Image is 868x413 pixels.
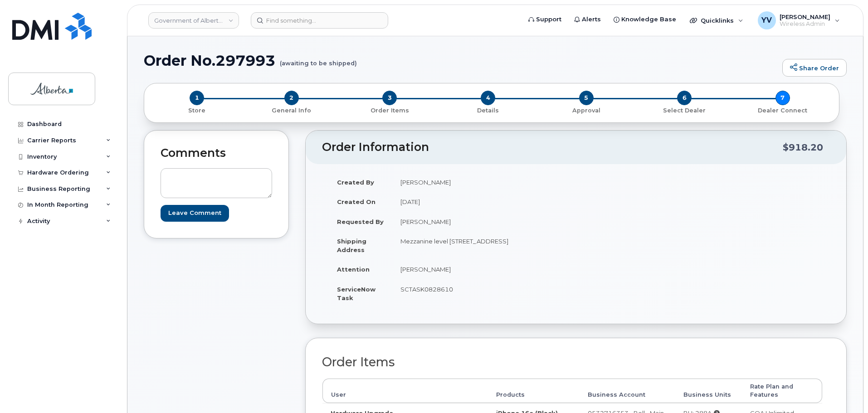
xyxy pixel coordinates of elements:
[243,105,341,115] a: 2 General Info
[392,212,569,232] td: [PERSON_NAME]
[337,218,384,225] strong: Requested By
[579,91,594,105] span: 5
[246,107,337,115] p: General Info
[322,141,783,154] h2: Order Information
[322,379,488,403] th: User
[151,105,243,115] a: 1 Store
[635,105,734,115] a: 6 Select Dealer
[675,379,741,403] th: Business Units
[392,172,569,192] td: [PERSON_NAME]
[144,53,778,68] h1: Order No.297993
[341,105,439,115] a: 3 Order Items
[742,379,822,403] th: Rate Plan and Features
[337,238,366,253] strong: Shipping Address
[677,91,692,105] span: 6
[639,107,730,115] p: Select Dealer
[337,266,370,273] strong: Attention
[481,91,495,105] span: 4
[284,91,299,105] span: 2
[161,205,229,222] input: Leave Comment
[392,279,569,307] td: SCTASK0828610
[580,379,675,403] th: Business Account
[161,147,272,160] h2: Comments
[337,286,375,301] strong: ServiceNow Task
[782,59,847,77] a: Share Order
[382,91,397,105] span: 3
[344,107,435,115] p: Order Items
[783,139,823,156] div: $918.20
[392,259,569,279] td: [PERSON_NAME]
[439,105,537,115] a: 4 Details
[155,107,239,115] p: Store
[337,198,375,205] strong: Created On
[280,53,357,67] small: (awaiting to be shipped)
[443,107,534,115] p: Details
[337,179,374,186] strong: Created By
[322,355,823,369] h2: Order Items
[541,107,632,115] p: Approval
[488,379,580,403] th: Products
[392,192,569,212] td: [DATE]
[392,231,569,259] td: Mezzanine level [STREET_ADDRESS]
[190,91,204,105] span: 1
[537,105,635,115] a: 5 Approval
